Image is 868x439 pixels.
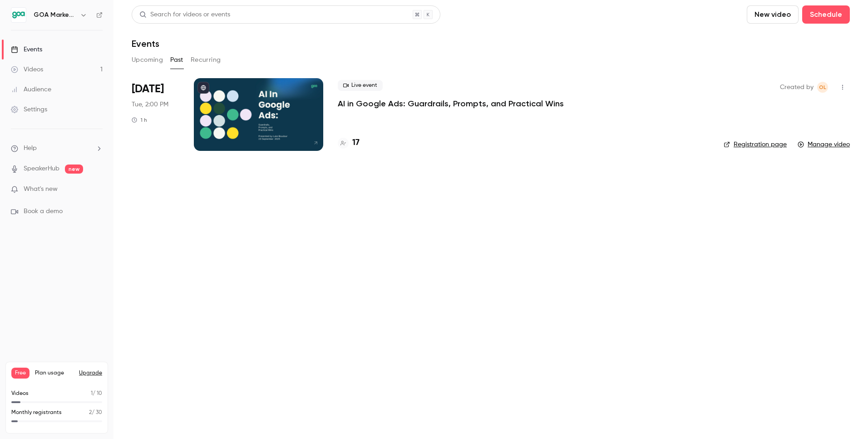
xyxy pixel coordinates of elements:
h1: Events [132,38,159,49]
span: 2 [89,410,92,415]
a: Manage video [798,140,850,149]
p: Monthly registrants [11,409,62,417]
button: Past [170,53,183,67]
span: Live event [338,80,383,91]
button: Schedule [802,5,850,24]
p: / 10 [91,389,102,398]
div: Search for videos or events [139,10,230,20]
button: Recurring [191,53,221,67]
li: help-dropdown-opener [11,144,103,153]
span: 1 [91,391,93,396]
span: Olivia Lauridsen [817,82,828,93]
span: OL [819,82,826,93]
iframe: Noticeable Trigger [92,185,103,194]
span: Tue, 2:00 PM [132,100,168,109]
p: / 30 [89,409,102,417]
a: Registration page [724,140,787,149]
span: Book a demo [24,207,63,216]
span: [DATE] [132,82,164,96]
div: Audience [11,85,51,94]
p: Videos [11,389,29,398]
a: 17 [338,137,360,149]
button: New video [747,5,799,24]
button: Upcoming [132,53,163,67]
a: AI in Google Ads: Guardrails, Prompts, and Practical Wins [338,98,564,109]
div: Sep 23 Tue, 2:00 PM (Europe/London) [132,78,179,151]
span: What's new [24,185,58,194]
div: Videos [11,65,43,74]
span: new [65,165,83,174]
span: Created by [780,82,814,93]
a: SpeakerHub [24,164,59,174]
span: Plan usage [35,369,74,377]
h4: 17 [352,137,360,149]
div: Settings [11,105,47,114]
span: Free [11,368,30,379]
span: Help [24,144,37,153]
button: Upgrade [79,369,102,377]
h6: GOA Marketing [34,10,76,20]
img: GOA Marketing [11,8,26,22]
div: Events [11,45,42,54]
div: 1 h [132,116,147,124]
